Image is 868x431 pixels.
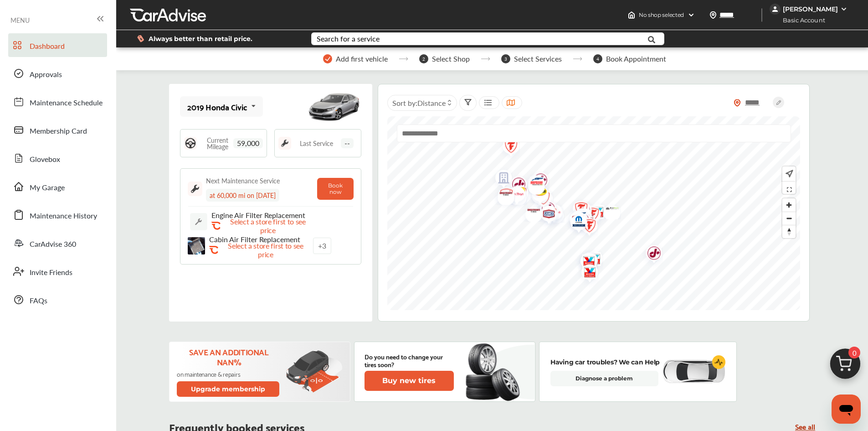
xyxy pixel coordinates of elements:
[488,165,513,194] img: empty_shop_logo.394c5474.svg
[539,200,561,228] div: Map marker
[521,171,544,199] div: Map marker
[481,57,490,61] img: stepper-arrow.e24c07c6.svg
[417,98,446,108] span: Distance
[169,422,304,431] p: Frequently booked services
[597,201,620,219] div: Map marker
[832,395,861,424] iframe: Button to launch messaging window
[525,167,548,196] div: Map marker
[188,237,205,254] img: cabin-air-filter-replacement-thumb.jpg
[709,11,717,19] img: location_vector.a44bc228.svg
[782,212,796,225] span: Zoom out
[336,55,388,63] span: Add first vehicle
[574,213,597,242] div: Map marker
[840,5,847,13] img: WGsFRI8htEPBVLJbROoPRyZpYNWhNONpIPPETTm6eUC0GeLEiAAAAAElFTkSuQmCC
[521,171,545,199] img: logo-valvoline.png
[30,41,65,52] span: Dashboard
[574,248,597,277] div: Map marker
[782,212,796,225] button: Zoom out
[392,98,446,108] span: Sort by :
[574,248,598,277] img: logo-firestone.png
[782,225,796,238] button: Reset bearing to north
[8,260,107,283] a: Invite Friends
[419,54,428,63] span: 2
[387,116,800,310] canvas: Map
[577,202,600,230] div: Map marker
[8,231,107,255] a: CarAdvise 360
[514,55,562,63] span: Select Services
[201,137,233,150] span: Current Mileage
[782,225,796,238] span: Reset bearing to north
[503,181,527,210] img: logo-meineke.png
[662,359,725,384] img: diagnose-vehicle.c84bcb0a.svg
[323,54,332,63] img: stepper-checkmark.b5569197.svg
[572,208,595,227] div: Map marker
[365,371,454,391] button: Buy new tires
[190,213,207,230] img: default_wrench_icon.d1a43860.svg
[491,185,514,205] div: Map marker
[8,146,107,170] a: Glovebox
[220,241,311,259] p: Select a store first to see price
[734,99,741,107] img: location_vector_orange.38f05af8.svg
[782,198,796,212] span: Zoom in
[209,235,309,244] p: Cabin Air Filter Replacement
[770,16,832,25] span: Basic Account
[534,201,558,230] img: logo-aamco.png
[278,137,291,150] img: maintenance_logo
[574,248,598,276] img: logo-firestone.png
[575,260,599,288] img: logo-valvoline.png
[606,55,666,63] span: Book Appointment
[574,248,597,276] div: Map marker
[550,357,660,367] p: Having car troubles? We can Help
[572,211,595,230] div: Map marker
[365,371,456,391] a: Buy new tires
[761,8,762,22] img: header-divider.bc55588e.svg
[503,185,526,205] div: Map marker
[222,217,313,234] p: Select a store first to see price
[795,422,815,430] a: See all
[525,181,548,205] div: Map marker
[848,347,860,358] span: 0
[521,171,545,198] img: logo-goodyear.png
[566,196,590,225] img: logo-firestone.png
[563,207,587,235] img: logo-aamco.png
[30,267,72,279] span: Invite Friends
[564,206,588,233] img: logo-goodyear.png
[593,54,602,63] span: 4
[177,381,280,397] button: Upgrade membership
[30,154,60,166] span: Glovebox
[503,171,528,200] img: logo-jiffylube.png
[783,5,838,13] div: [PERSON_NAME]
[519,202,543,222] img: logo-discount-tire.png
[488,165,511,194] div: Map marker
[579,246,603,275] img: logo-valvoline.png
[465,339,525,404] img: new-tire.a0c7fe23.svg
[564,210,588,236] img: logo-mopar.png
[534,201,556,230] div: Map marker
[432,55,470,63] span: Select Shop
[573,57,582,61] img: stepper-arrow.e24c07c6.svg
[521,175,545,195] img: logo-american-tire-depot.png
[317,35,380,42] div: Search for a service
[177,347,281,367] p: Save an additional NaN%
[188,182,202,196] img: maintenance_logo
[575,260,597,288] div: Map marker
[30,182,65,194] span: My Garage
[525,167,550,196] img: logo-jiffylube.png
[639,240,662,269] div: Map marker
[563,207,586,235] div: Map marker
[639,11,684,19] span: No shop selected
[8,288,107,312] a: FAQs
[564,210,586,236] div: Map marker
[206,176,280,185] div: Next Maintenance Service
[30,97,103,109] span: Maintenance Schedule
[30,239,76,250] span: CarAdvise 360
[30,295,47,307] span: FAQs
[501,54,510,63] span: 3
[30,210,97,222] span: Maintenance History
[206,189,279,202] div: at 60,000 mi on [DATE]
[399,57,408,61] img: stepper-arrow.e24c07c6.svg
[628,11,635,19] img: header-home-logo.8d720a4f.svg
[30,125,87,137] span: Membership Card
[505,181,528,209] div: Map marker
